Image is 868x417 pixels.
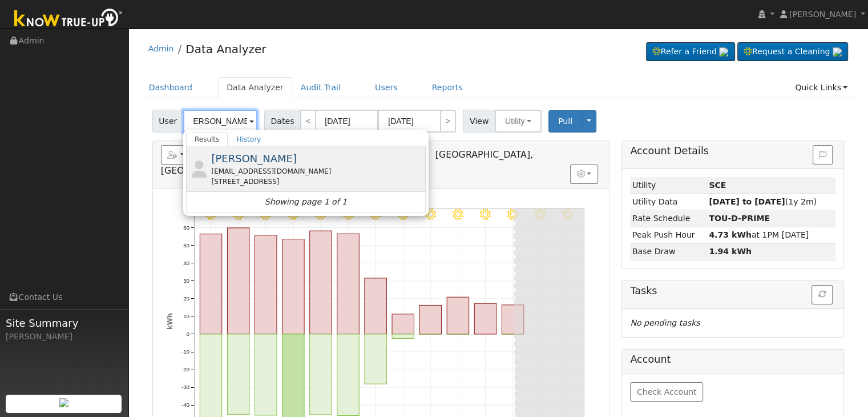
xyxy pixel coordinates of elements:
div: [EMAIL_ADDRESS][DOMAIN_NAME] [211,166,423,177]
a: > [440,110,456,133]
rect: onclick="" [255,235,276,334]
text: 50 [183,242,189,248]
strong: 4.73 kWh [709,230,752,239]
rect: onclick="" [200,234,221,334]
rect: onclick="" [392,334,414,339]
span: View [463,110,495,133]
text: -30 [181,384,190,390]
rect: onclick="" [255,334,276,415]
img: retrieve [833,47,842,57]
text: 40 [183,260,189,266]
a: Reports [423,77,471,98]
text: 60 [183,224,189,230]
span: User [152,110,184,133]
td: Utility Data [630,194,706,210]
a: Audit Trail [292,77,349,98]
i: 8/12 - Clear [507,209,518,219]
span: (1y 2m) [709,197,817,206]
rect: onclick="" [365,278,386,334]
a: Login As (last 08/13/2025 4:43:12 PM) [417,149,430,160]
rect: onclick="" [337,234,359,334]
text: 20 [183,295,189,302]
a: Admin [148,44,174,53]
a: Users [366,77,406,98]
text: -10 [181,348,190,355]
div: [PERSON_NAME] [6,331,122,343]
h5: Tasks [630,285,835,297]
img: Know True-Up [9,6,128,32]
span: Site Summary [6,315,122,331]
i: 8/11 - Clear [480,209,491,219]
h5: Account [630,354,835,366]
span: [PERSON_NAME] [211,153,297,165]
rect: onclick="" [419,305,441,334]
i: 8/04 - Clear [288,209,298,219]
input: Select a User [183,110,257,133]
a: Refer a Friend [646,42,735,62]
a: Results [186,133,228,146]
td: at 1PM [DATE] [707,227,836,243]
td: Rate Schedule [630,210,706,227]
rect: onclick="" [227,334,249,414]
rect: onclick="" [282,239,304,334]
a: Quick Links [786,77,856,98]
text: -20 [181,366,190,372]
td: Peak Push Hour [630,227,706,243]
text: 70 [183,206,189,212]
strong: 71 [709,214,770,223]
i: No pending tasks [630,318,700,327]
a: Data Analyzer [185,42,266,56]
strong: 1.94 kWh [709,247,752,256]
button: Pull [548,110,582,133]
span: Pull [558,117,572,126]
rect: onclick="" [392,314,414,334]
rect: onclick="" [502,305,523,334]
rect: onclick="" [227,228,249,334]
a: Dashboard [140,77,201,98]
i: 8/02 - Clear [233,209,244,219]
text: kWh [165,313,173,330]
text: 30 [183,278,189,284]
rect: onclick="" [309,231,331,334]
i: Showing page 1 of 1 [265,196,347,208]
span: Dates [264,110,301,133]
i: 8/10 - Clear [453,209,463,219]
i: 8/01 - Clear [205,209,216,219]
rect: onclick="" [447,297,469,334]
a: Data Analyzer [218,77,292,98]
i: 8/09 - Clear [425,209,436,219]
td: Base Draw [630,243,706,260]
h5: Account Details [630,145,835,157]
strong: ID: 2LXDB35SE, authorized: 08/12/25 [709,181,726,190]
rect: onclick="" [474,303,496,334]
span: [PERSON_NAME] [789,10,856,19]
span: Check Account [637,387,697,396]
button: Refresh [812,285,833,304]
rect: onclick="" [365,334,386,384]
text: 10 [183,313,189,319]
img: retrieve [719,47,728,57]
strong: [DATE] to [DATE] [709,197,785,206]
i: 8/03 - Clear [260,209,271,219]
rect: onclick="" [309,334,331,415]
i: 8/06 - MostlyClear [342,209,353,219]
a: History [228,133,269,146]
rect: onclick="" [337,334,359,416]
a: Request a Cleaning [737,42,848,62]
button: Utility [495,110,542,133]
i: 8/07 - MostlyClear [370,209,381,219]
td: Utility [630,177,706,194]
a: < [300,110,316,133]
div: [STREET_ADDRESS] [211,177,423,187]
img: retrieve [59,398,68,407]
button: Check Account [630,382,703,402]
button: Issue History [813,145,833,165]
text: -40 [181,402,190,408]
text: 0 [186,331,189,337]
i: 8/08 - Clear [397,209,408,219]
i: 8/05 - Clear [315,209,326,219]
